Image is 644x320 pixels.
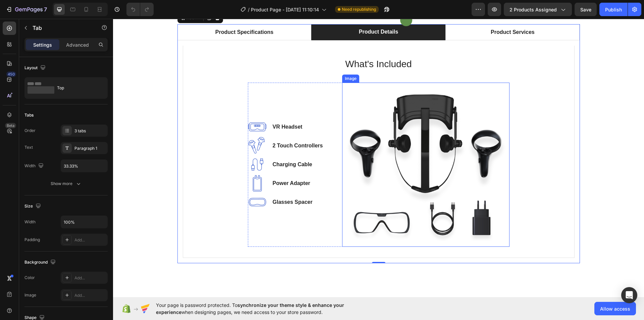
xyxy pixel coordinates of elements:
iframe: Design area [113,19,644,297]
div: Layout [24,63,47,73]
p: Settings [33,41,52,48]
div: Background [24,258,57,267]
p: Glasses Spacer [160,179,200,187]
div: Size [24,202,42,211]
div: Add... [74,292,106,299]
button: Publish [599,3,628,16]
span: Your page is password protected. To when designing pages, we need access to your store password. [156,302,370,316]
p: Advanced [66,41,89,48]
p: Tab [33,24,90,32]
span: Save [580,7,591,12]
div: Add... [74,275,106,281]
button: 2 products assigned [504,3,572,16]
input: Auto [61,160,107,172]
div: Beta [5,123,16,128]
button: Show more [24,178,108,190]
div: 3 tabs [74,128,106,134]
button: Allow access [594,302,636,315]
div: Undo/Redo [126,3,154,16]
span: Product Page - [DATE] 11:10:14 [251,6,319,13]
button: 7 [3,3,50,16]
div: Publish [605,6,622,13]
div: Width [24,162,45,171]
input: Auto [61,216,107,228]
p: 7 [44,5,47,13]
p: 2 Touch Controllers [160,123,210,131]
p: Power Adapter [160,161,197,169]
p: VR Headset [160,104,190,112]
div: Add... [74,237,106,243]
span: 2 products assigned [509,6,557,13]
div: Tabs [24,112,34,118]
div: Text [24,144,33,150]
span: synchronize your theme style & enhance your experience [156,302,344,315]
div: Width [24,219,36,225]
span: / [248,6,250,13]
div: Image [230,57,245,63]
div: 450 [6,72,16,77]
div: Order [24,128,36,134]
div: Padding [24,237,40,243]
div: Color [24,275,35,281]
span: Need republishing [342,6,376,12]
div: Image [24,292,36,298]
span: Allow access [600,305,630,312]
div: Open Intercom Messenger [621,287,637,303]
button: Save [575,3,597,16]
div: Paragraph 1 [74,145,106,151]
p: Charging Cable [160,142,199,150]
div: Show more [51,180,82,187]
div: Top [57,80,98,96]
